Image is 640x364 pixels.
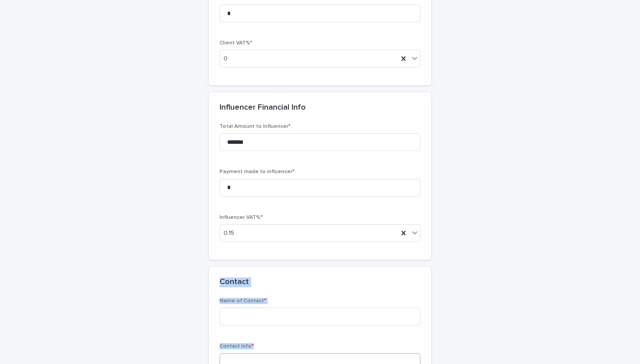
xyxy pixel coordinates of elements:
[220,344,254,349] span: Contact Info
[220,40,252,46] span: Client VAT%
[220,169,295,174] span: Payment made to influencer
[220,124,291,129] span: Total Amount to Influencer
[220,215,263,220] span: Influencer VAT%
[224,54,228,63] span: 0
[220,298,266,304] span: Name of Contact
[224,229,234,238] span: 0.15
[220,103,306,113] h2: Influencer Financial Info
[220,277,249,287] h2: Contact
